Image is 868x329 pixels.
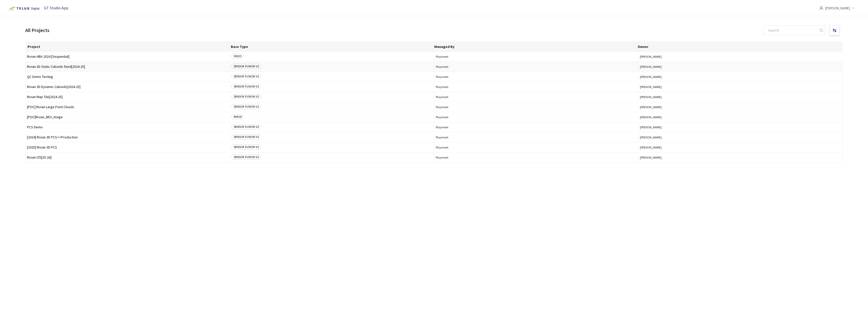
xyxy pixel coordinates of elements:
[436,95,637,99] span: Playment
[436,105,637,109] span: Playment
[231,134,261,139] span: SENSOR FUSION V2
[27,55,228,58] span: Rivian HBA 2024 [Sequential]
[640,125,841,129] button: [PERSON_NAME]
[231,94,261,99] span: SENSOR FUSION V2
[231,84,261,89] span: SENSOR FUSION V2
[819,6,823,10] span: user
[27,156,228,159] span: Rivian LTD[25-26]
[640,105,841,109] button: [PERSON_NAME]
[231,124,261,129] span: SENSOR FUSION V2
[27,65,228,69] span: Rivian 3D Static Cuboids fixed[2024-25]
[25,42,229,52] th: Project
[852,7,854,9] span: down
[436,156,637,159] span: Playment
[27,115,228,119] span: [POC]Rivian_BEV_Image
[640,55,841,58] button: [PERSON_NAME]
[436,145,637,149] span: Playment
[27,95,228,99] span: Rivian Map Tile[2024-25]
[231,114,244,119] span: IMAGE
[231,64,261,69] span: SENSOR FUSION V2
[640,85,841,89] button: [PERSON_NAME]
[6,5,41,13] img: Telus
[231,144,261,149] span: SENSOR FUSION V2
[25,26,49,34] div: All Projects
[640,135,841,139] button: [PERSON_NAME]
[436,85,637,89] span: Playment
[436,115,637,119] span: Playment
[640,65,841,69] button: [PERSON_NAME]
[27,85,228,89] span: Rivian 3D Dynamic Cuboids[2024-25]
[231,74,261,79] span: SENSOR FUSION V2
[436,55,637,58] span: Playment
[27,145,228,149] span: [2025] Rivian 3D PCS
[436,125,637,129] span: Playment
[231,104,261,109] span: SENSOR FUSION V2
[436,65,637,69] span: Playment
[636,42,839,52] th: Owner
[640,115,841,119] button: [PERSON_NAME]
[432,42,636,52] th: Managed By
[229,42,432,52] th: Base Type
[44,5,68,10] span: GT Studio App
[231,54,244,59] span: VIDEO
[27,75,228,79] span: QC Demo Testing
[436,135,637,139] span: Playment
[27,105,228,109] span: [POC] Rivian Large Point Clouds
[640,156,841,159] button: [PERSON_NAME]
[436,75,637,79] span: Playment
[640,145,841,149] button: [PERSON_NAME]
[231,155,261,160] span: SENSOR FUSION V2
[640,95,841,99] button: [PERSON_NAME]
[27,125,228,129] span: PCS Demo
[640,75,841,79] button: [PERSON_NAME]
[765,26,819,35] input: Search
[27,135,228,139] span: [2024] Rivian 3D PCS<>Production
